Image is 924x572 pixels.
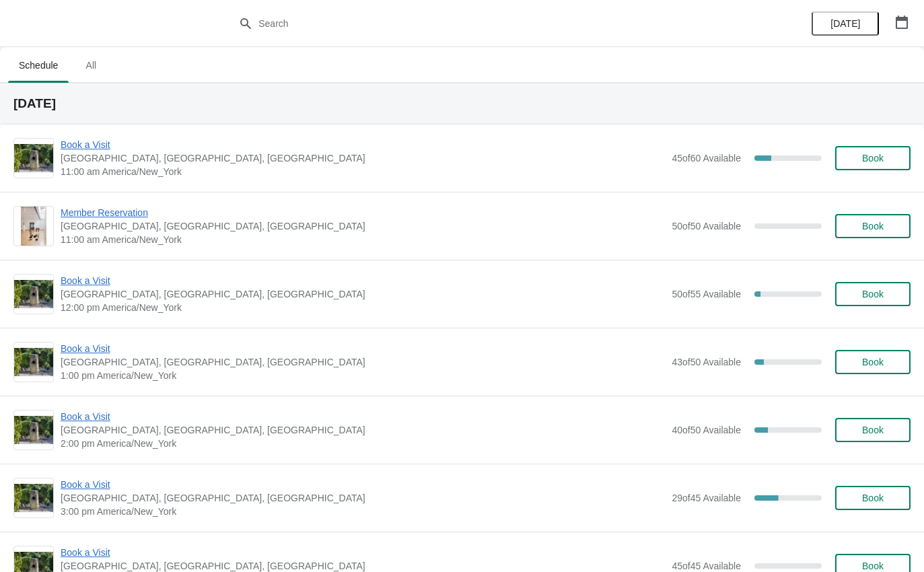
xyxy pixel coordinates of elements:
button: Book [835,282,911,306]
span: 50 of 50 Available [672,221,741,231]
button: Book [835,418,911,442]
h2: [DATE] [13,97,911,110]
span: Book [862,425,884,435]
span: Book a Visit [61,410,665,423]
span: Book a Visit [61,478,665,491]
span: [GEOGRAPHIC_DATA], [GEOGRAPHIC_DATA], [GEOGRAPHIC_DATA] [61,219,665,233]
img: Book a Visit | The Noguchi Museum, 33rd Road, Queens, NY, USA | 2:00 pm America/New_York [14,416,53,444]
img: Book a Visit | The Noguchi Museum, 33rd Road, Queens, NY, USA | 1:00 pm America/New_York [14,348,53,376]
span: Book a Visit [61,546,665,559]
img: Book a Visit | The Noguchi Museum, 33rd Road, Queens, NY, USA | 3:00 pm America/New_York [14,484,53,512]
input: Search [258,11,693,36]
span: Book a Visit [61,342,665,355]
span: Member Reservation [61,206,665,219]
button: Book [835,146,911,170]
span: Book [862,561,884,571]
span: 1:00 pm America/New_York [61,369,665,382]
span: Schedule [8,53,69,77]
span: 11:00 am America/New_York [61,165,665,178]
span: Book [862,493,884,503]
span: 29 of 45 Available [672,493,741,503]
span: Book [862,357,884,367]
span: 2:00 pm America/New_York [61,437,665,450]
img: Book a Visit | The Noguchi Museum, 33rd Road, Queens, NY, USA | 11:00 am America/New_York [14,144,53,172]
button: Book [835,214,911,238]
span: Book [862,153,884,164]
span: 50 of 55 Available [672,289,741,299]
img: Member Reservation | The Noguchi Museum, 33rd Road, Queens, NY, USA | 11:00 am America/New_York [21,207,47,246]
span: [DATE] [830,18,860,29]
span: Book a Visit [61,274,665,287]
span: 40 of 50 Available [672,425,741,435]
span: [GEOGRAPHIC_DATA], [GEOGRAPHIC_DATA], [GEOGRAPHIC_DATA] [61,287,665,301]
span: 11:00 am America/New_York [61,233,665,246]
span: All [74,53,108,77]
span: 12:00 pm America/New_York [61,301,665,314]
span: 3:00 pm America/New_York [61,505,665,518]
span: 45 of 45 Available [672,561,741,571]
span: 43 of 50 Available [672,357,741,367]
span: Book a Visit [61,138,665,151]
button: Book [835,486,911,510]
span: [GEOGRAPHIC_DATA], [GEOGRAPHIC_DATA], [GEOGRAPHIC_DATA] [61,151,665,165]
button: Book [835,350,911,374]
span: [GEOGRAPHIC_DATA], [GEOGRAPHIC_DATA], [GEOGRAPHIC_DATA] [61,491,665,505]
span: Book [862,221,884,231]
span: [GEOGRAPHIC_DATA], [GEOGRAPHIC_DATA], [GEOGRAPHIC_DATA] [61,423,665,437]
span: Book [862,289,884,299]
span: 45 of 60 Available [672,153,741,164]
img: Book a Visit | The Noguchi Museum, 33rd Road, Queens, NY, USA | 12:00 pm America/New_York [14,280,53,308]
span: [GEOGRAPHIC_DATA], [GEOGRAPHIC_DATA], [GEOGRAPHIC_DATA] [61,355,665,369]
button: [DATE] [812,11,879,36]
